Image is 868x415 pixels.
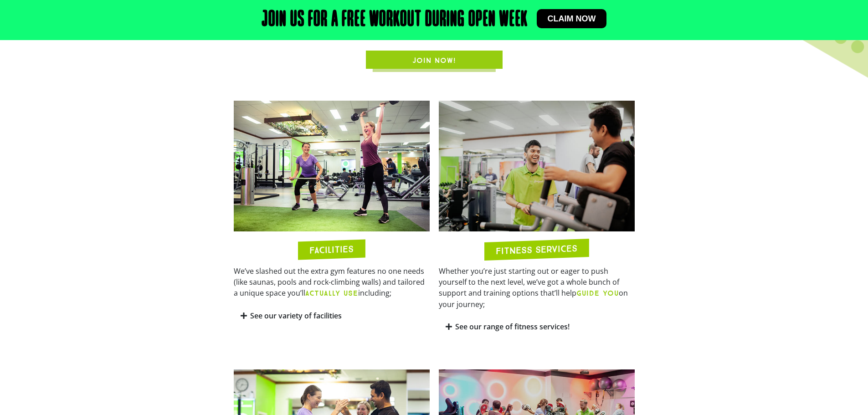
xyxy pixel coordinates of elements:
[305,289,358,297] b: ACTUALLY USE
[576,289,619,297] b: GUIDE YOU
[234,305,430,327] div: See our variety of facilities
[366,51,503,69] a: JOIN NOW!
[262,9,528,31] h2: Join us for a free workout during open week
[412,55,456,66] span: JOIN NOW!
[496,244,577,256] h2: FITNESS SERVICES
[234,266,430,299] p: We’ve slashed out the extra gym features no one needs (like saunas, pools and rock-climbing walls...
[439,316,635,338] div: See our range of fitness services!
[439,266,635,310] p: Whether you’re just starting out or eager to push yourself to the next level, we’ve got a whole b...
[537,9,607,28] a: Claim now
[455,322,570,332] a: See our range of fitness services!
[548,15,596,23] span: Claim now
[309,244,354,255] h2: FACILITIES
[250,311,342,321] a: See our variety of facilities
